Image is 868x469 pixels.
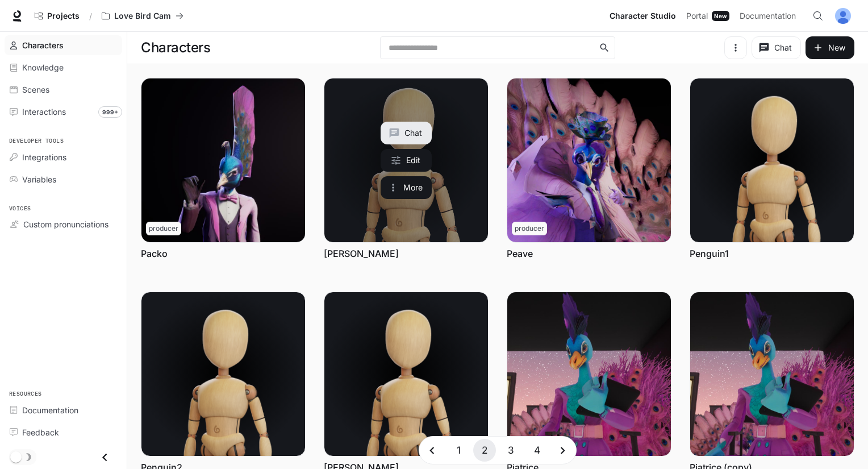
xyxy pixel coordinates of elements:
a: Edit Paul [381,149,432,172]
img: Pete [324,292,488,456]
a: Feedback [5,422,122,442]
a: Peave [507,247,533,260]
button: Chat with Paul [381,122,432,144]
a: Penguin1 [690,247,729,260]
span: Dark mode toggle [10,450,22,463]
img: Penguin2 [141,292,305,456]
a: Paul [324,78,488,242]
button: page 2 [473,439,496,462]
p: Love Bird Cam [114,11,171,21]
a: Characters [5,35,122,55]
button: New [806,36,854,59]
button: Go to page 1 [447,439,470,462]
img: Packo [141,78,305,242]
h1: Characters [141,36,210,59]
nav: pagination navigation [419,436,577,464]
button: More actions [381,176,432,199]
span: Feedback [22,426,59,438]
span: Variables [22,173,56,185]
span: Interactions [22,106,66,118]
span: Scenes [22,84,49,96]
button: Go to next page [552,439,574,462]
img: Piatrice (copy) [690,292,854,456]
button: Go to page 3 [499,439,522,462]
span: Documentation [22,404,78,416]
span: Knowledge [22,61,64,73]
button: Open Command Menu [807,5,829,27]
a: Scenes [5,80,122,99]
a: PortalNew [682,5,734,27]
button: Close drawer [92,446,118,469]
button: Chat [752,36,801,59]
img: Penguin1 [690,78,854,242]
a: Character Studio [605,5,681,27]
div: New [712,11,729,21]
a: Variables [5,169,122,189]
a: Custom pronunciations [5,214,122,234]
span: Portal [686,9,708,23]
span: 999+ [98,106,122,118]
a: Go to projects [30,5,85,27]
span: Documentation [740,9,796,23]
a: Packo [141,247,168,260]
button: Go to previous page [421,439,444,462]
img: User avatar [835,8,851,24]
a: Knowledge [5,57,122,77]
a: Interactions [5,102,122,122]
span: Integrations [22,151,66,163]
a: Documentation [5,400,122,420]
img: Peave [507,78,671,242]
button: Go to page 4 [525,439,548,462]
span: Characters [22,39,64,51]
span: Projects [47,11,80,21]
div: / [85,10,97,22]
span: Custom pronunciations [23,218,108,230]
button: User avatar [832,5,854,27]
span: Character Studio [610,9,676,23]
a: Integrations [5,147,122,167]
button: All workspaces [97,5,189,27]
a: Documentation [735,5,804,27]
img: Piatrice [507,292,671,456]
a: [PERSON_NAME] [324,247,399,260]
